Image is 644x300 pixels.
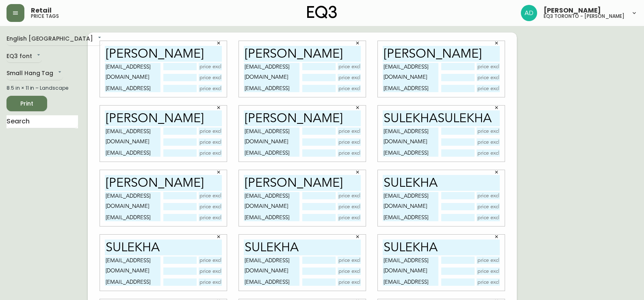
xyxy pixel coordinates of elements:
input: price excluding $ [477,63,500,70]
input: price excluding $ [338,214,361,221]
input: price excluding $ [338,268,361,275]
textarea: [EMAIL_ADDRESS][DOMAIN_NAME] [EMAIL_ADDRESS][DOMAIN_NAME] [EMAIL_ADDRESS][DOMAIN_NAME] [105,63,160,92]
input: Search [7,115,78,128]
input: price excluding $ [199,257,222,264]
input: price excluding $ [477,74,500,81]
textarea: [EMAIL_ADDRESS][DOMAIN_NAME] [EMAIL_ADDRESS][DOMAIN_NAME] [EMAIL_ADDRESS][DOMAIN_NAME] [105,192,160,221]
input: price excluding $ [338,278,361,286]
textarea: [EMAIL_ADDRESS][DOMAIN_NAME] [EMAIL_ADDRESS][DOMAIN_NAME] [EMAIL_ADDRESS][DOMAIN_NAME] [105,257,160,286]
span: Print [13,99,41,109]
input: price excluding $ [477,85,500,92]
input: price excluding $ [338,85,361,92]
textarea: [EMAIL_ADDRESS][DOMAIN_NAME] [EMAIL_ADDRESS][DOMAIN_NAME] [EMAIL_ADDRESS][DOMAIN_NAME] [383,127,438,157]
input: price excluding $ [338,257,361,264]
input: price excluding $ [199,74,222,81]
textarea: [EMAIL_ADDRESS][DOMAIN_NAME] [EMAIL_ADDRESS][DOMAIN_NAME] [EMAIL_ADDRESS][DOMAIN_NAME] [383,192,438,221]
input: price excluding $ [111,30,134,38]
div: 8.5 in × 11 in – Landscape [7,84,78,92]
textarea: [EMAIL_ADDRESS][DOMAIN_NAME] [EMAIL_ADDRESS][DOMAIN_NAME] [EMAIL_ADDRESS][DOMAIN_NAME] [383,63,438,92]
input: price excluding $ [477,203,500,210]
input: price excluding $ [477,214,500,221]
input: price excluding $ [111,41,134,49]
input: price excluding $ [338,127,361,135]
input: price excluding $ [338,138,361,146]
input: price excluding $ [338,149,361,157]
textarea: [EMAIL_ADDRESS][DOMAIN_NAME] [EMAIL_ADDRESS][DOMAIN_NAME] [EMAIL_ADDRESS][DOMAIN_NAME] [244,257,299,286]
h5: price tags [31,14,59,19]
img: 5042b7eed22bbf7d2bc86013784b9872 [521,5,537,21]
input: price excluding $ [199,278,222,286]
input: price excluding $ [477,278,500,286]
textarea: [EMAIL_ADDRESS][DOMAIN_NAME] [EMAIL_ADDRESS][DOMAIN_NAME] [EMAIL_ADDRESS][DOMAIN_NAME] [383,257,438,286]
div: Small Hang Tag [7,67,63,80]
input: price excluding $ [199,127,222,135]
textarea: [EMAIL_ADDRESS][DOMAIN_NAME] [EMAIL_ADDRESS][DOMAIN_NAME] [EMAIL_ADDRESS][DOMAIN_NAME] [244,127,299,157]
input: price excluding $ [338,74,361,81]
span: Retail [31,7,52,14]
input: price excluding $ [477,127,500,135]
img: logo [307,6,337,19]
input: price excluding $ [338,63,361,70]
textarea: [EMAIL_ADDRESS][DOMAIN_NAME] [EMAIL_ADDRESS][DOMAIN_NAME] [EMAIL_ADDRESS][DOMAIN_NAME] [244,63,299,92]
input: price excluding $ [199,85,222,92]
input: price excluding $ [477,192,500,199]
input: price excluding $ [111,52,134,60]
div: EQ3 font [7,50,42,63]
textarea: [EMAIL_ADDRESS][DOMAIN_NAME] [EMAIL_ADDRESS][DOMAIN_NAME] [EMAIL_ADDRESS][DOMAIN_NAME] [105,127,160,157]
input: price excluding $ [477,149,500,157]
div: English [GEOGRAPHIC_DATA] [7,32,103,46]
textarea: [EMAIL_ADDRESS][DOMAIN_NAME] [EMAIL_ADDRESS][DOMAIN_NAME] [EMAIL_ADDRESS][DOMAIN_NAME] [244,192,299,221]
input: price excluding $ [199,63,222,70]
button: Print [7,96,47,111]
input: price excluding $ [199,214,222,221]
input: price excluding $ [477,138,500,146]
input: price excluding $ [199,203,222,210]
input: price excluding $ [338,192,361,199]
input: price excluding $ [199,268,222,275]
input: price excluding $ [199,192,222,199]
input: price excluding $ [477,268,500,275]
input: price excluding $ [477,257,500,264]
h5: eq3 toronto - [PERSON_NAME] [544,14,624,19]
span: [PERSON_NAME] [544,7,601,14]
input: price excluding $ [338,203,361,210]
input: price excluding $ [199,138,222,146]
textarea: [EMAIL_ADDRESS][DOMAIN_NAME] [EMAIL_ADDRESS][DOMAIN_NAME] [EMAIL_ADDRESS][DOMAIN_NAME] [17,30,73,60]
input: price excluding $ [199,149,222,157]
